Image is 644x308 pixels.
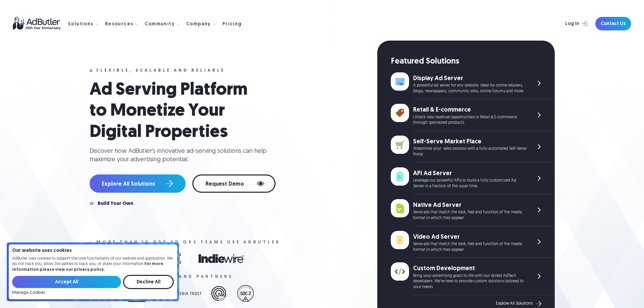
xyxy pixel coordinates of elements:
h1: Ad Serving Platform to Monetize Your Digital Properties [90,80,265,143]
div: Native Ad Server [413,201,526,210]
p: AdButler uses cookies to support the core functionality of our website and application. We do not... [12,256,174,273]
div: Leverage our powerful APIs to build a fully customized Ad Server in a fraction of the usual time [413,178,526,189]
div: Retail & E-commerce [413,106,526,114]
a: API Ad Server Leverage our powerful APIs to build a fully customized Ad Server in a fraction of t... [391,163,555,194]
a: Explore All Solutions [496,299,543,308]
div: Display Ad Server [413,74,526,83]
div: Flexible, scalable and reliable [96,68,225,73]
div: or [90,202,94,206]
div: Streamline your sales process with a fully-automated Self-Serve Portal [413,146,526,158]
a: Log In [547,17,591,30]
a: Display Ad Server A powerful ad server for any website. Ideal for online retailers, blogs, newspa... [391,68,555,99]
div: Unlock new revenue opportunities in Retail & E-commerce through sponsored products. [413,115,526,126]
a: Request Demo [192,174,276,193]
div: Self-Serve Market Place [413,138,526,146]
div: Explore All Solutions [496,301,532,306]
a: Explore All Solutions [90,174,186,193]
a: Pricing [222,21,247,27]
a: Custom Development Bring your advertising goals to life with our skilled AdTech developers. We're... [391,258,555,295]
a: Contact Us [595,17,631,30]
div: Community [145,22,175,27]
div: API Ad Server [413,169,526,178]
div: More than 10,000 ad ops teams use adbutler [96,240,281,245]
div: Pricing [222,22,242,27]
div: Featured Solutions [391,56,555,68]
a: Manage Cookies [12,290,45,295]
div: Serve ads that match the look, feel and function of the media format in which they appear. [413,210,526,221]
a: Build Your Own [98,202,133,206]
a: Self-Serve Market Place Streamline your sales process with a fully-automated Self-Serve Portal [391,131,555,163]
h4: Our website uses cookies [12,248,174,253]
div: Company [186,22,211,27]
a: Video Ad Server Serve ads that match the look, feel and function of the media format in which the... [391,226,555,258]
div: Resources [105,22,134,27]
div: Bring your advertising goals to life with our skilled AdTech developers. We're here to provide cu... [413,273,526,290]
input: Decline All [123,275,174,289]
a: Native Ad Server Serve ads that match the look, feel and function of the media format in which th... [391,194,555,226]
a: Retail & E-commerce Unlock new revenue opportunities in Retail & E-commerce through sponsored pro... [391,99,555,131]
input: Accept All [12,276,121,288]
div: Serve ads that match the look, feel and function of the media format in which they appear. [413,241,526,253]
div: Discover how AdButler's innovative ad-serving solutions can help maximize your advertising potent... [90,147,272,164]
div: Video Ad Server [413,233,526,241]
div: A powerful ad server for any website. Ideal for online retailers, blogs, newspapers, community si... [413,83,526,94]
div: Custom Development [413,264,526,273]
div: Solutions [68,22,94,27]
